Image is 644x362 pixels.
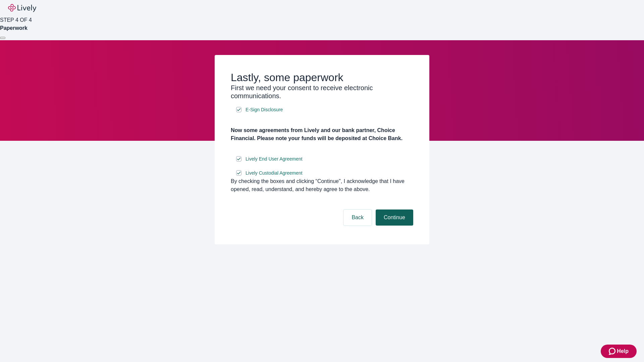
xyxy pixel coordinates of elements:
span: Lively End User Agreement [246,156,303,163]
h3: First we need your consent to receive electronic communications. [231,84,413,100]
span: Help [617,347,629,355]
button: Back [343,209,372,226]
span: Lively Custodial Agreement [246,170,303,177]
button: Continue [376,209,413,226]
a: e-sign disclosure document [244,106,284,114]
svg: Zendesk support icon [609,347,617,355]
a: e-sign disclosure document [244,155,304,163]
a: e-sign disclosure document [244,169,304,177]
h4: Now some agreements from Lively and our bank partner, Choice Financial. Please note your funds wi... [231,126,413,142]
span: E-Sign Disclosure [246,106,283,113]
button: Zendesk support iconHelp [601,345,637,358]
img: Lively [8,4,36,12]
div: By checking the boxes and clicking “Continue", I acknowledge that I have opened, read, understand... [231,177,413,193]
h2: Lastly, some paperwork [231,71,413,84]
